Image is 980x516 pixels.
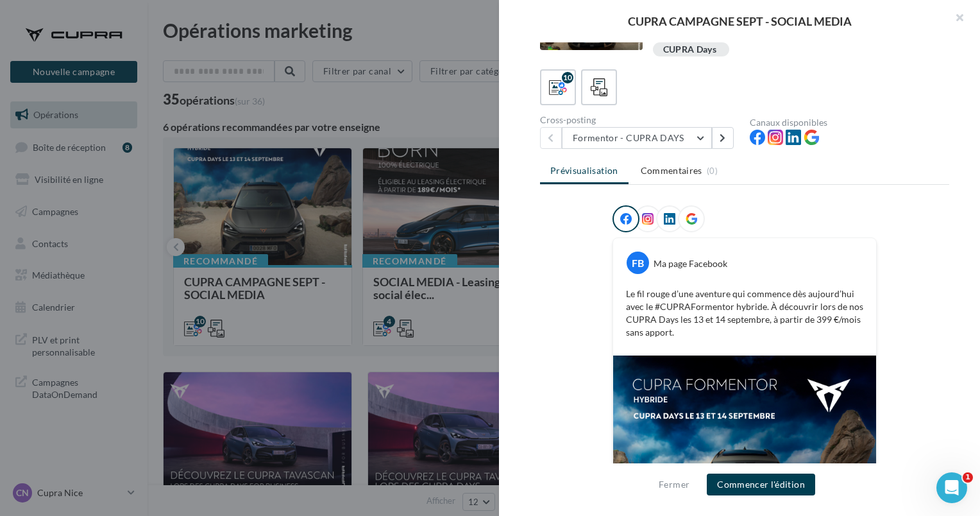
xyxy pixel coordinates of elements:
[963,472,973,483] span: 1
[707,166,718,176] span: (0)
[540,116,739,125] div: Cross-posting
[750,118,949,127] div: Canaux disponibles
[641,164,702,177] span: Commentaires
[654,257,727,270] div: Ma page Facebook
[707,474,815,495] button: Commencer l'édition
[626,288,863,339] p: Le fil rouge d’une aventure qui commence dès aujourd’hui avec le #CUPRAFormentor hybride. À décou...
[562,127,712,149] button: Formentor - CUPRA DAYS
[627,252,649,274] div: FB
[663,45,717,55] div: CUPRA Days
[562,72,573,83] div: 10
[654,477,695,492] button: Fermer
[936,472,967,503] iframe: Intercom live chat
[520,15,959,27] div: CUPRA CAMPAGNE SEPT - SOCIAL MEDIA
